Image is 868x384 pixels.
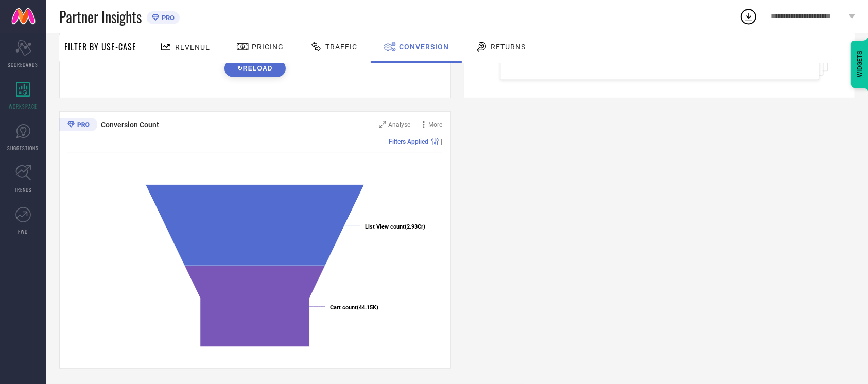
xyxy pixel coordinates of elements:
span: TRENDS [14,186,32,194]
text: (44.15K) [330,304,378,311]
span: WORKSPACE [9,102,38,110]
span: Analyse [389,121,411,128]
span: Partner Insights [59,6,142,27]
span: Returns [491,43,526,51]
span: PRO [159,14,175,22]
svg: Zoom [379,121,386,128]
span: Conversion [399,43,449,51]
div: Open download list [739,7,758,26]
span: | [441,138,443,145]
span: More [429,121,443,128]
div: Premium [59,118,97,133]
span: Filters Applied [389,138,429,145]
text: (2.93Cr) [365,223,425,230]
tspan: List View count [365,223,405,230]
span: SCORECARDS [8,61,39,68]
span: FWD [19,228,28,235]
tspan: Cart count [330,304,357,311]
span: Filter By Use-Case [64,41,136,53]
button: ↻Reload [224,60,286,77]
span: Conversion Count [101,120,159,129]
span: Revenue [175,43,210,51]
span: Pricing [252,43,284,51]
span: SUGGESTIONS [8,144,39,152]
span: Traffic [325,43,357,51]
